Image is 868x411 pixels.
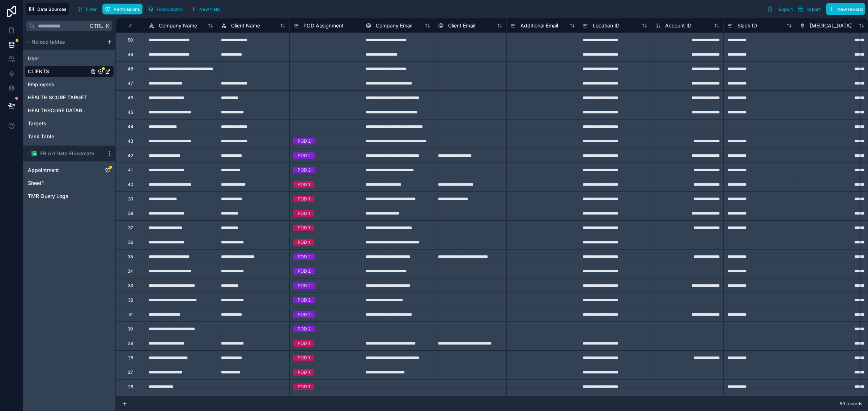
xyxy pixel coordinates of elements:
[128,239,133,245] div: 36
[128,326,133,332] div: 30
[128,384,133,390] div: 26
[128,153,133,159] div: 42
[128,37,133,43] div: 50
[298,297,311,303] div: POD 2
[795,3,823,15] button: Import
[298,167,311,173] div: POD 2
[114,7,140,12] span: Permissions
[128,355,133,361] div: 28
[765,3,795,15] button: Export
[128,196,133,202] div: 39
[298,369,310,376] div: POD 1
[298,152,311,159] div: POD 2
[128,167,133,173] div: 41
[298,282,311,289] div: POD 2
[737,22,757,29] span: Slack ID
[86,7,97,12] span: Filter
[298,268,311,274] div: POD 2
[303,22,344,29] span: POD Assignment
[199,7,220,12] span: New field
[826,3,865,15] button: New record
[298,326,311,332] div: POD 2
[128,225,133,231] div: 37
[823,3,865,15] a: New record
[298,138,311,144] div: POD 2
[298,311,311,318] div: POD 2
[840,401,862,407] span: 50 records
[105,23,110,29] span: K
[298,384,310,390] div: POD 1
[298,355,310,361] div: POD 1
[128,312,133,317] div: 31
[128,283,133,289] div: 33
[159,22,197,29] span: Company Name
[807,7,821,12] span: Import
[298,340,310,347] div: POD 1
[593,22,620,29] span: Location ID
[779,7,793,12] span: Export
[37,7,67,12] span: Data Sources
[128,95,133,101] div: 46
[122,23,139,28] div: #
[665,22,692,29] span: Account ID
[128,124,133,130] div: 44
[128,66,133,72] div: 48
[231,22,260,29] span: Client Name
[448,22,475,29] span: Client Email
[145,4,185,14] button: Find column
[298,210,310,217] div: POD 1
[128,369,133,375] div: 27
[102,4,142,14] button: Permissions
[298,239,310,246] div: POD 1
[75,4,100,14] button: Filter
[188,4,222,14] button: New field
[128,52,133,57] div: 49
[128,211,133,216] div: 38
[298,196,310,202] div: POD 1
[128,109,133,115] div: 45
[128,182,133,187] div: 40
[128,81,133,86] div: 47
[128,138,133,144] div: 43
[128,341,133,346] div: 29
[102,4,145,14] a: Permissions
[298,181,310,188] div: POD 1
[89,21,104,30] span: Ctrl
[810,22,852,29] span: [MEDICAL_DATA]
[128,297,133,303] div: 32
[26,3,69,15] button: Data Sources
[128,268,133,274] div: 34
[376,22,412,29] span: Company Email
[157,7,183,12] span: Find column
[520,22,558,29] span: Additional Email
[298,225,310,231] div: POD 1
[298,254,311,260] div: POD 2
[837,7,863,12] span: New record
[128,254,133,260] div: 35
